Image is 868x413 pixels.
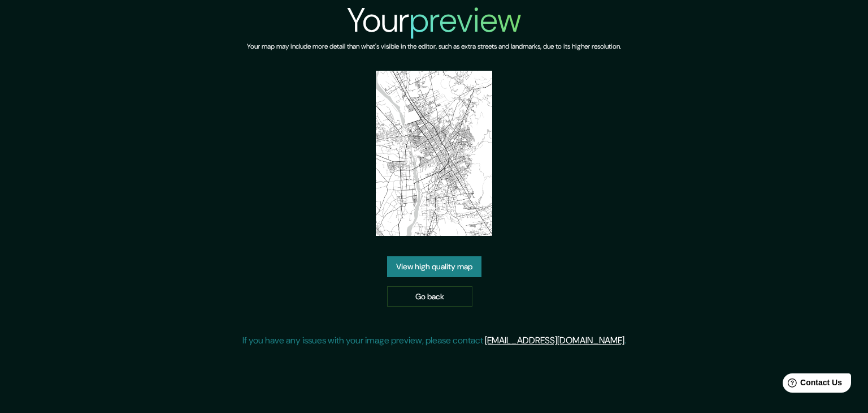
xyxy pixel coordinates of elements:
[376,71,493,236] img: created-map-preview
[387,286,472,307] a: Go back
[242,334,626,347] p: If you have any issues with your image preview, please contact .
[485,334,624,346] a: [EMAIL_ADDRESS][DOMAIN_NAME]
[387,256,481,277] a: View high quality map
[767,369,856,401] iframe: Help widget launcher
[247,41,621,53] h6: Your map may include more detail than what's visible in the editor, such as extra streets and lan...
